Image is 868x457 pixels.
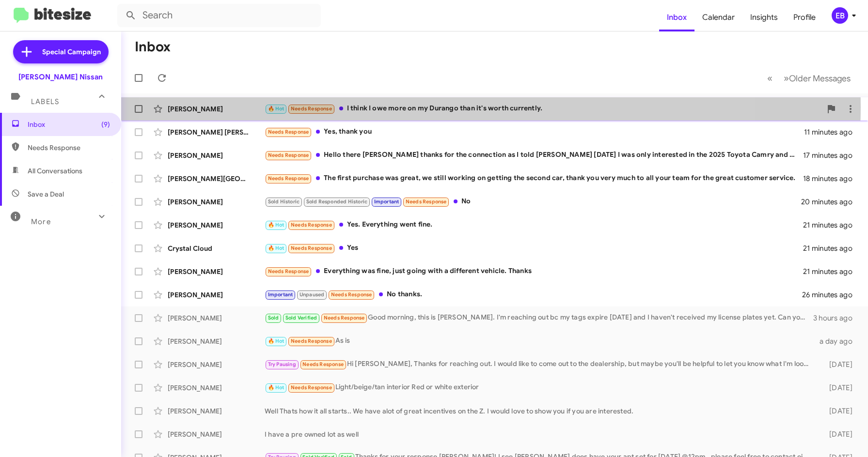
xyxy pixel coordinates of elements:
span: » [784,72,789,84]
div: Hi [PERSON_NAME], Thanks for reaching out. I would like to come out to the dealership, but maybe ... [265,359,815,370]
div: [PERSON_NAME] [168,290,265,300]
span: Save a Deal [28,189,64,199]
div: [DATE] [815,406,860,416]
div: [PERSON_NAME] Nissan [18,72,103,82]
div: [DATE] [815,429,860,439]
div: Yes, thank you [265,126,804,137]
span: Labels [31,97,59,106]
div: Well Thats how it all starts.. We have alot of great incentives on the Z. I would love to show yo... [265,406,815,416]
span: 🔥 Hot [268,384,284,391]
span: Older Messages [789,73,851,84]
div: [PERSON_NAME] [168,406,265,416]
div: As is [265,335,815,347]
div: [PERSON_NAME] [168,383,265,393]
span: Try Pausing [268,361,296,367]
div: 18 minutes ago [803,174,860,183]
span: Inbox [28,120,110,129]
span: Special Campaign [42,47,101,57]
div: 20 minutes ago [802,197,860,207]
span: Needs Response [324,315,365,321]
span: 🔥 Hot [268,245,284,251]
span: Important [268,291,293,298]
div: [DATE] [815,383,860,393]
div: 11 minutes ago [804,127,860,137]
div: [PERSON_NAME] [168,267,265,276]
div: [PERSON_NAME] [PERSON_NAME] [168,127,265,137]
button: EB [823,7,857,24]
span: Needs Response [268,175,309,182]
span: « [767,72,773,84]
div: [PERSON_NAME] [168,360,265,369]
a: Inbox [659,3,694,31]
span: 🔥 Hot [268,106,284,112]
div: 21 minutes ago [803,244,860,253]
button: Next [778,68,856,88]
div: I think I owe more on my Durango than it's worth currently. [265,103,821,114]
div: Yes [265,243,803,254]
span: Important [374,198,399,205]
span: Needs Response [406,198,447,205]
span: Needs Response [28,143,110,152]
div: Hello there [PERSON_NAME] thanks for the connection as I told [PERSON_NAME] [DATE] I was only int... [265,150,803,161]
span: Needs Response [268,268,309,274]
span: Sold Verified [285,315,317,321]
span: Needs Response [291,338,332,344]
div: [PERSON_NAME][GEOGRAPHIC_DATA] [168,174,265,183]
span: More [31,217,51,226]
div: [PERSON_NAME] [168,313,265,323]
a: Special Campaign [13,40,109,63]
div: 17 minutes ago [803,151,860,160]
div: 21 minutes ago [803,220,860,230]
div: [PERSON_NAME] [168,429,265,439]
span: Needs Response [291,222,332,228]
span: (9) [101,120,110,129]
a: Insights [742,3,786,31]
div: I have a pre owned lot as well [265,429,815,439]
span: Needs Response [291,384,332,391]
input: Search [117,4,321,27]
span: Needs Response [291,106,332,112]
div: No thanks. [265,289,802,300]
span: 🔥 Hot [268,222,284,228]
div: [PERSON_NAME] [168,104,265,114]
div: Light/beige/tan interior Red or white exterior [265,382,815,393]
nav: Page navigation example [762,68,856,88]
span: Sold [268,315,279,321]
span: 🔥 Hot [268,338,284,344]
div: The first purchase was great, we still working on getting the second car, thank you very much to ... [265,173,803,184]
div: a day ago [815,336,860,346]
a: Profile [786,3,823,31]
div: Good morning, this is [PERSON_NAME]. I'm reaching out bc my tags expire [DATE] and I haven't rece... [265,312,813,323]
span: Needs Response [331,291,372,298]
button: Previous [761,68,778,88]
span: Needs Response [268,129,309,135]
span: Unpaused [300,291,325,298]
div: [PERSON_NAME] [168,220,265,230]
div: 26 minutes ago [802,290,860,300]
h1: Inbox [135,39,171,55]
div: EB [832,7,848,24]
span: Needs Response [302,361,344,367]
span: Sold Historic [268,198,300,205]
span: Needs Response [268,152,309,158]
div: Yes. Everything went fine. [265,219,803,230]
div: Everything was fine, just going with a different vehicle. Thanks [265,266,803,277]
div: [PERSON_NAME] [168,197,265,207]
div: [PERSON_NAME] [168,336,265,346]
div: No [265,196,802,207]
span: Needs Response [291,245,332,251]
span: Sold Responded Historic [306,198,368,205]
a: Calendar [694,3,742,31]
div: 21 minutes ago [803,267,860,276]
div: 3 hours ago [813,313,860,323]
span: All Conversations [28,166,82,176]
div: [PERSON_NAME] [168,151,265,160]
div: Crystal Cloud [168,244,265,253]
div: [DATE] [815,360,860,369]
